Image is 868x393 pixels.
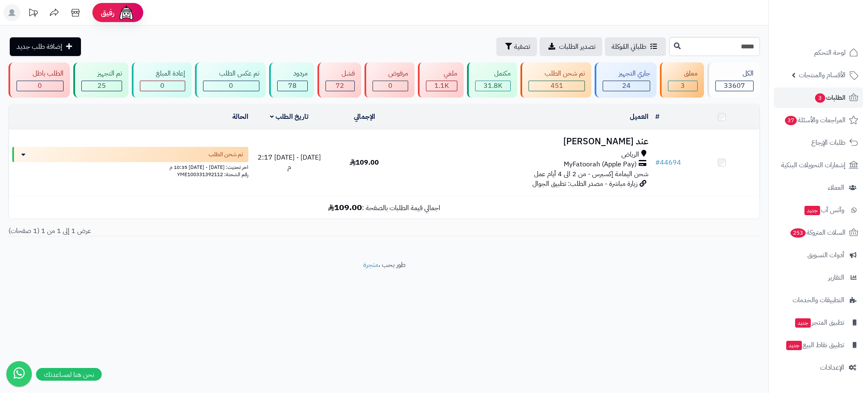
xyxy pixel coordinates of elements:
a: الحالة [232,112,248,122]
a: # [655,112,659,122]
span: تطبيق نقاط البيع [785,339,844,351]
div: فشل [325,69,355,79]
div: عرض 1 إلى 1 من 1 (1 صفحات) [2,226,384,236]
div: 72 [326,81,354,91]
h3: عند [PERSON_NAME] [405,137,648,146]
a: #44694 [655,157,681,168]
button: تصفية [496,37,537,56]
span: 3 [815,93,825,103]
span: وآتس آب [804,204,844,216]
span: زيارة مباشرة - مصدر الطلب: تطبيق الجوال [532,179,637,189]
a: الإعدادات [774,357,863,378]
span: تم شحن الطلب [209,150,243,159]
div: الطلب باطل [17,69,64,79]
a: ملغي 1.1K [416,62,465,98]
div: مردود [277,69,308,79]
span: لوحة التحكم [814,47,846,59]
div: 451 [529,81,584,91]
span: جديد [804,206,820,215]
img: ai-face.png [118,4,135,21]
a: إشعارات التحويلات البنكية [774,155,863,175]
span: الطلبات [814,92,846,104]
span: إشعارات التحويلات البنكية [781,159,846,171]
a: التقارير [774,267,863,288]
a: أدوات التسويق [774,245,863,265]
a: لوحة التحكم [774,42,863,63]
a: وآتس آبجديد [774,200,863,220]
span: 24 [622,81,631,91]
a: جاري التجهيز 24 [593,62,658,98]
div: 78 [278,81,307,91]
a: معلق 3 [658,62,706,98]
a: الطلبات3 [774,87,863,108]
a: إضافة طلب جديد [10,37,81,56]
span: رفيق [101,8,114,18]
div: 0 [203,81,259,91]
a: مرفوض 0 [363,62,417,98]
span: 0 [38,81,42,91]
span: MyFatoorah (Apple Pay) [564,160,637,169]
span: 0 [160,81,164,91]
a: فشل 72 [316,62,363,98]
div: ملغي [426,69,457,79]
span: 37 [785,116,797,125]
a: العملاء [774,177,863,198]
div: 0 [17,81,63,91]
div: جاري التجهيز [603,69,650,79]
div: اخر تحديث: [DATE] - [DATE] 10:35 م [12,162,248,171]
a: متجرة [363,260,378,270]
a: تصدير الطلبات [540,37,602,56]
span: 31.8K [484,81,502,91]
a: تم التجهيز 25 [72,62,130,98]
span: [DATE] - [DATE] 2:17 م [258,152,321,172]
span: 0 [229,81,233,91]
span: طلباتي المُوكلة [612,42,646,52]
span: جديد [795,318,811,328]
div: تم شحن الطلب [529,69,585,79]
span: تصفية [514,42,530,52]
span: التطبيقات والخدمات [793,294,844,306]
a: طلباتي المُوكلة [605,37,666,56]
span: شحن اليمامة إكسبرس - من 2 الى 4 أيام عمل [534,169,648,179]
a: تم عكس الطلب 0 [193,62,267,98]
div: مكتمل [475,69,511,79]
span: # [655,157,660,168]
span: إضافة طلب جديد [17,42,62,52]
span: 78 [288,81,297,91]
span: 1.1K [434,81,449,91]
div: مرفوض [373,69,409,79]
div: تم عكس الطلب [203,69,259,79]
div: 1111 [426,81,457,91]
span: التقارير [828,272,844,284]
span: الرياض [621,150,639,160]
div: 0 [373,81,408,91]
a: إعادة المبلغ 0 [130,62,193,98]
span: 25 [97,81,106,91]
div: 0 [140,81,185,91]
div: 31843 [476,81,510,91]
td: اجمالي قيمة الطلبات بالصفحة : [9,196,759,219]
a: تحديثات المنصة [22,4,44,23]
a: طلبات الإرجاع [774,132,863,153]
div: إعادة المبلغ [140,69,185,79]
a: السلات المتروكة253 [774,222,863,243]
span: المراجعات والأسئلة [784,114,846,126]
span: 33607 [724,81,745,91]
span: الأقسام والمنتجات [799,69,846,81]
div: الكل [715,69,754,79]
a: تم شحن الطلب 451 [519,62,593,98]
a: الطلب باطل 0 [7,62,72,98]
span: 253 [790,228,806,238]
a: تطبيق المتجرجديد [774,312,863,333]
span: السلات المتروكة [790,227,846,239]
a: الكل33607 [706,62,762,98]
a: تطبيق نقاط البيعجديد [774,335,863,355]
a: التطبيقات والخدمات [774,290,863,310]
div: 24 [603,81,650,91]
div: معلق [668,69,698,79]
span: تصدير الطلبات [559,42,595,52]
a: مكتمل 31.8K [465,62,519,98]
a: الإجمالي [354,112,375,122]
span: تطبيق المتجر [794,317,844,328]
span: 109.00 [350,157,379,168]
